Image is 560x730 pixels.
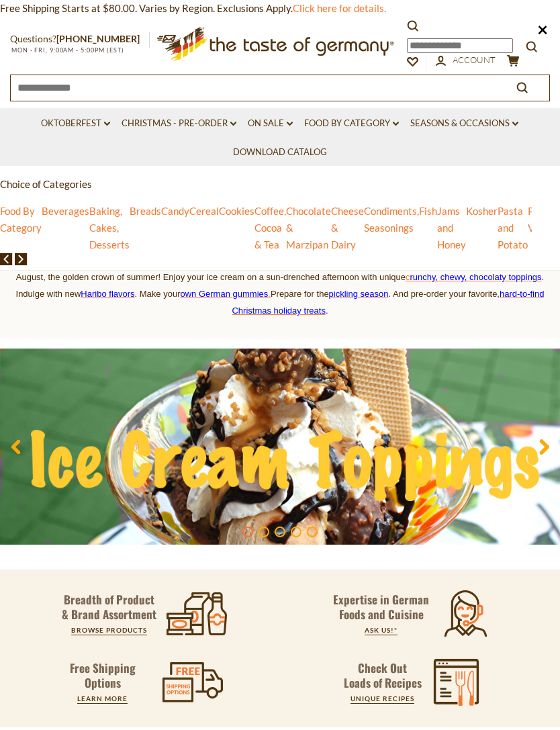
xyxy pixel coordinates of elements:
[437,205,466,250] a: Jams and Honey
[71,626,147,634] a: BROWSE PRODUCTS
[333,592,430,622] p: Expertise in German Foods and Cuisine
[122,116,236,131] a: Christmas - PRE-ORDER
[351,694,414,702] a: UNIQUE RECIPES
[161,205,189,217] a: Candy
[248,116,293,131] a: On Sale
[130,205,161,217] a: Breads
[254,205,286,250] a: Coffee, Cocoa & Tea
[42,205,89,217] a: Beverages
[364,205,419,234] a: Condiments, Seasonings
[56,33,140,44] a: [PHONE_NUMBER]
[406,272,542,282] a: crunchy, chewy, chocolaty toppings
[180,289,270,299] a: own German gummies.
[60,592,158,622] p: Breadth of Product & Brand Assortment
[10,46,124,54] span: MON - FRI, 9:00AM - 5:00PM (EST)
[15,253,28,265] img: next arrow
[466,205,498,217] a: Kosher
[10,31,150,48] p: Questions?
[304,116,399,131] a: Food By Category
[537,17,548,40] span: ×
[419,205,437,217] a: Fish
[219,205,254,217] a: Cookies
[286,205,331,250] a: Chocolate & Marzipan
[293,2,386,14] a: Click here for details.
[436,53,496,68] a: Account
[77,694,128,702] a: LEARN MORE
[189,205,219,217] a: Cereal
[453,54,496,65] span: Account
[365,626,398,634] a: ASK US!*
[331,205,364,250] a: Cheese & Dairy
[329,289,389,299] a: pickling season
[81,289,134,299] a: Haribo flavors
[498,205,528,250] a: Pasta and Potato
[344,661,422,690] p: Check Out Loads of Recipes
[410,116,518,131] a: Seasons & Occasions
[89,205,130,250] a: Baking, Cakes, Desserts
[410,272,542,282] span: runchy, chewy, chocolaty toppings
[16,272,545,316] span: August, the golden crown of summer! Enjoy your ice cream on a sun-drenched afternoon with unique ...
[41,116,110,131] a: Oktoberfest
[58,661,147,690] p: Free Shipping Options
[233,145,327,160] a: Download Catalog
[180,289,268,299] span: own German gummies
